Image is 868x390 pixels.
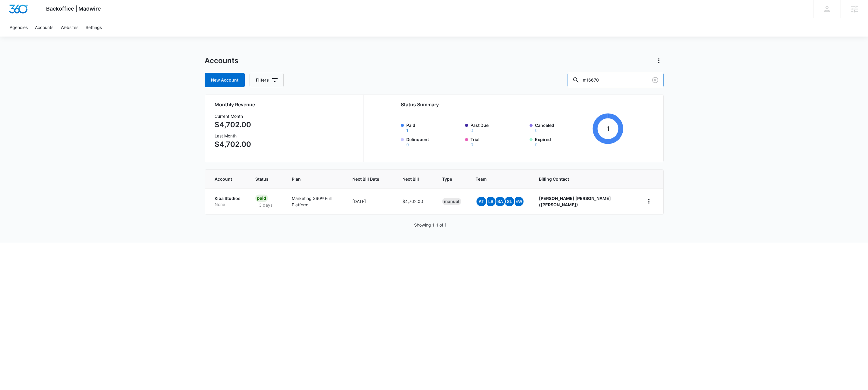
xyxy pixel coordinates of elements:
[255,195,268,202] div: Paid
[486,197,495,206] span: LB
[215,119,251,130] p: $4,702.00
[414,222,447,228] p: Showing 1-1 of 1
[215,201,241,208] p: None
[205,73,245,87] a: New Account
[215,133,251,139] h3: Last Month
[82,18,105,37] a: Settings
[215,195,241,201] p: Kiba Studios
[352,176,379,182] span: Next Bill Date
[442,198,461,205] div: Manual
[406,122,462,133] label: Paid
[470,122,526,133] label: Past Due
[539,176,629,182] span: Billing Contact
[215,195,241,207] a: Kiba StudiosNone
[535,122,590,133] label: Canceled
[607,125,609,132] tspan: 1
[292,176,338,182] span: Plan
[568,73,664,87] input: Search
[46,5,101,12] span: Backoffice | Madwire
[495,197,505,206] span: BA
[505,197,514,206] span: SL
[401,101,624,108] h2: Status Summary
[476,176,516,182] span: Team
[406,128,408,133] button: Paid
[470,136,526,147] label: Trial
[535,136,590,147] label: Expired
[250,73,284,87] button: Filters
[215,113,251,119] h3: Current Month
[644,196,654,206] button: home
[654,56,664,66] button: Actions
[215,176,232,182] span: Account
[406,136,462,147] label: Delinquent
[476,197,486,206] span: At
[395,188,435,214] td: $4,702.00
[292,195,338,208] p: Marketing 360® Full Platform
[6,18,31,37] a: Agencies
[215,101,356,108] h2: Monthly Revenue
[345,188,395,214] td: [DATE]
[402,176,419,182] span: Next Bill
[205,56,238,65] h1: Accounts
[57,18,82,37] a: Websites
[215,139,251,150] p: $4,702.00
[442,176,452,182] span: Type
[650,75,660,85] button: Clear
[255,176,269,182] span: Status
[31,18,57,37] a: Accounts
[514,197,524,206] span: EW
[255,202,276,208] p: 3 days
[539,196,611,207] strong: [PERSON_NAME] [PERSON_NAME] ([PERSON_NAME])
